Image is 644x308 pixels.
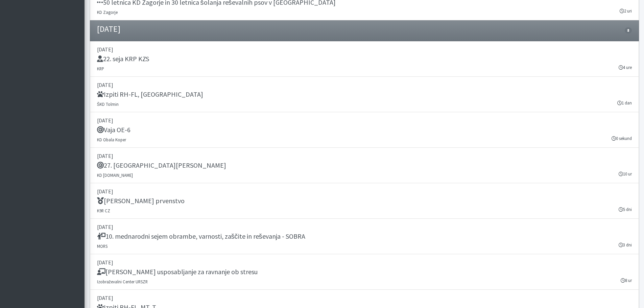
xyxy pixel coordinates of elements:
small: KD [DOMAIN_NAME] [97,172,133,178]
span: 8 [625,27,631,33]
a: [DATE] 27. [GEOGRAPHIC_DATA][PERSON_NAME] KD [DOMAIN_NAME] 10 ur [90,148,639,183]
h5: 10. mednarodni sejem obrambe, varnosti, zaščite in reševanja - SOBRA [97,232,305,240]
h5: Vaja OE-6 [97,126,130,134]
a: [DATE] Izpiti RH-FL, [GEOGRAPHIC_DATA] ŠKD Tolmin 1 dan [90,77,639,112]
h5: 27. [GEOGRAPHIC_DATA][PERSON_NAME] [97,161,226,169]
small: 8 ur [621,277,632,284]
small: 2 uri [620,8,632,14]
small: K9R CZ [97,208,110,213]
small: Izobraževalni Center URSZR [97,279,148,284]
h5: 22. seja KRP KZS [97,55,149,63]
a: [DATE] 10. mednarodni sejem obrambe, varnosti, zaščite in reševanja - SOBRA MORS 3 dni [90,219,639,254]
small: KD Zagorje [97,9,118,15]
small: KRP [97,66,104,71]
p: [DATE] [97,81,632,89]
small: 10 ur [619,171,632,177]
small: KD Obala Koper [97,137,126,142]
small: 1 dan [617,100,632,106]
small: 3 dni [619,242,632,248]
p: [DATE] [97,258,632,266]
small: 5 dni [619,206,632,213]
small: 0 sekund [612,135,632,142]
h4: [DATE] [97,24,120,34]
p: [DATE] [97,187,632,195]
a: [DATE] 22. seja KRP KZS KRP 4 ure [90,41,639,77]
a: [DATE] Vaja OE-6 KD Obala Koper 0 sekund [90,112,639,148]
p: [DATE] [97,45,632,53]
p: [DATE] [97,294,632,302]
small: 4 ure [619,64,632,71]
small: ŠKD Tolmin [97,101,119,107]
p: [DATE] [97,116,632,124]
h5: [PERSON_NAME] usposabljanje za ravnanje ob stresu [97,268,258,276]
h5: [PERSON_NAME] prvenstvo [97,197,185,205]
a: [DATE] [PERSON_NAME] prvenstvo K9R CZ 5 dni [90,183,639,219]
small: MORS [97,243,108,249]
h5: Izpiti RH-FL, [GEOGRAPHIC_DATA] [97,90,203,98]
p: [DATE] [97,152,632,160]
a: [DATE] [PERSON_NAME] usposabljanje za ravnanje ob stresu Izobraževalni Center URSZR 8 ur [90,254,639,290]
p: [DATE] [97,223,632,231]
